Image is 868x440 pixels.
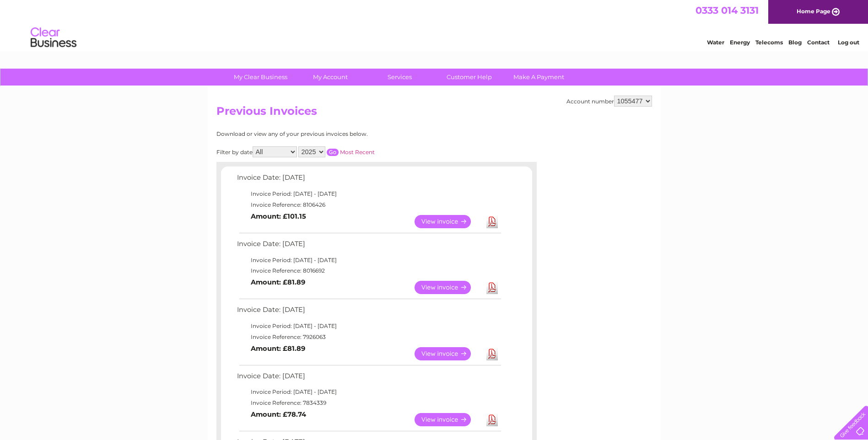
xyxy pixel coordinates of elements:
[730,39,750,46] a: Energy
[235,255,502,266] td: Invoice Period: [DATE] - [DATE]
[486,215,498,228] a: Download
[415,347,482,360] a: View
[216,105,652,122] h2: Previous Invoices
[807,39,830,46] a: Contact
[216,146,457,157] div: Filter by date
[340,149,375,156] a: Most Recent
[415,281,482,294] a: View
[223,69,298,86] a: My Clear Business
[292,69,368,86] a: My Account
[755,39,783,46] a: Telecoms
[235,188,502,199] td: Invoice Period: [DATE] - [DATE]
[415,413,482,426] a: View
[235,199,502,210] td: Invoice Reference: 8106426
[251,344,305,353] b: Amount: £81.89
[30,24,77,52] img: logo.png
[486,281,498,294] a: Download
[788,39,802,46] a: Blog
[566,96,652,107] div: Account number
[415,215,482,228] a: View
[695,5,759,16] a: 0333 014 3131
[218,5,651,44] div: Clear Business is a trading name of Verastar Limited (registered in [GEOGRAPHIC_DATA] No. 3667643...
[251,212,306,220] b: Amount: £101.15
[235,397,502,408] td: Invoice Reference: 7834339
[251,410,306,419] b: Amount: £78.74
[235,332,502,343] td: Invoice Reference: 7926063
[235,238,502,255] td: Invoice Date: [DATE]
[362,69,437,86] a: Services
[235,386,502,397] td: Invoice Period: [DATE] - [DATE]
[431,69,507,86] a: Customer Help
[838,39,859,46] a: Log out
[235,304,502,321] td: Invoice Date: [DATE]
[707,39,724,46] a: Water
[235,321,502,332] td: Invoice Period: [DATE] - [DATE]
[251,278,305,286] b: Amount: £81.89
[235,370,502,387] td: Invoice Date: [DATE]
[235,172,502,188] td: Invoice Date: [DATE]
[486,347,498,360] a: Download
[216,131,457,137] div: Download or view any of your previous invoices below.
[235,265,502,276] td: Invoice Reference: 8016692
[501,69,577,86] a: Make A Payment
[486,413,498,426] a: Download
